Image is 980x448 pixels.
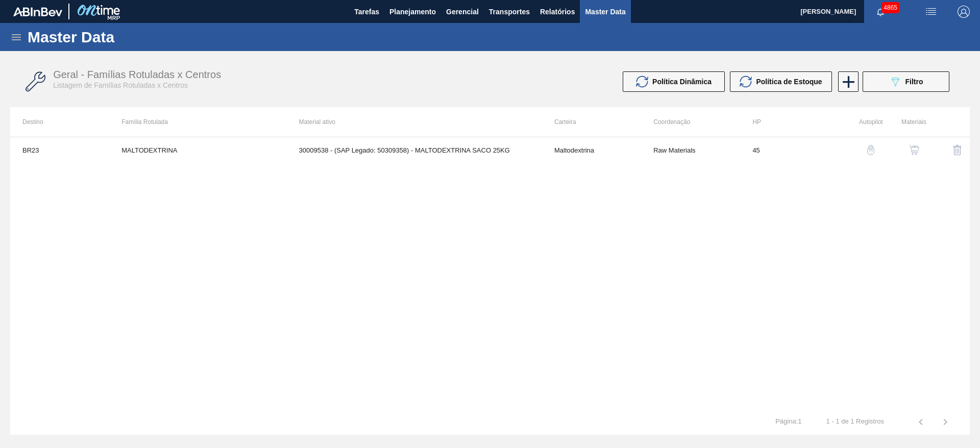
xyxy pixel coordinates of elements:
[585,6,625,18] span: Master Data
[814,409,896,426] td: 1 - 1 de 1 Registros
[28,31,209,43] h1: Master Data
[730,71,837,92] div: Atualizar Política de Estoque em Massa
[13,7,62,16] img: TNhmsLtSVTkK8tSr43FrP2fwEKptu5GPRR3wAAAABJRU5ErkJggg==
[857,71,954,92] div: Filtrar Família Rotulada x Centro
[10,107,109,137] th: Destino
[863,71,949,92] button: Filtro
[932,138,970,162] div: Excluir Família Rotulada X Centro
[888,138,926,162] div: Ver Materiais
[354,6,379,18] span: Tarefas
[845,138,883,162] div: Configuração Auto Pilot
[905,78,923,86] span: Filtro
[925,6,937,18] img: userActions
[641,137,740,163] td: Raw Materials
[740,137,839,163] td: 45
[542,107,641,137] th: Carteira
[109,137,286,163] td: MALTODEXTRINA
[909,145,919,155] img: shopping-cart-icon
[837,71,857,92] div: Nova Família Rotulada x Centro
[540,6,575,18] span: Relatórios
[53,81,188,89] span: Listagem de Famílias Rotuladas x Centros
[53,69,221,80] span: Geral - Famílias Rotuladas x Centros
[951,144,964,156] img: delete-icon
[542,137,641,163] td: Maltodextrina
[763,409,814,426] td: Página : 1
[902,138,926,162] button: shopping-cart-icon
[109,107,286,137] th: Família Rotulada
[623,71,730,92] div: Atualizar Política Dinâmica
[623,71,725,92] button: Política Dinâmica
[945,138,970,162] button: delete-icon
[287,107,542,137] th: Material ativo
[10,137,109,163] td: BR23
[881,2,899,13] span: 4865
[740,107,839,137] th: HP
[958,6,970,18] img: Logout
[756,78,822,86] span: Política de Estoque
[883,107,926,137] th: Materiais
[652,78,712,86] span: Política Dinâmica
[840,107,883,137] th: Autopilot
[864,5,897,19] button: Notificações
[866,145,876,155] img: auto-pilot-icon
[730,71,832,92] button: Política de Estoque
[287,137,542,163] td: 30009538 - (SAP Legado: 50309358) - MALTODEXTRINA SACO 25KG
[389,6,436,18] span: Planejamento
[859,138,883,162] button: auto-pilot-icon
[446,6,479,18] span: Gerencial
[641,107,740,137] th: Coordenação
[489,6,530,18] span: Transportes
